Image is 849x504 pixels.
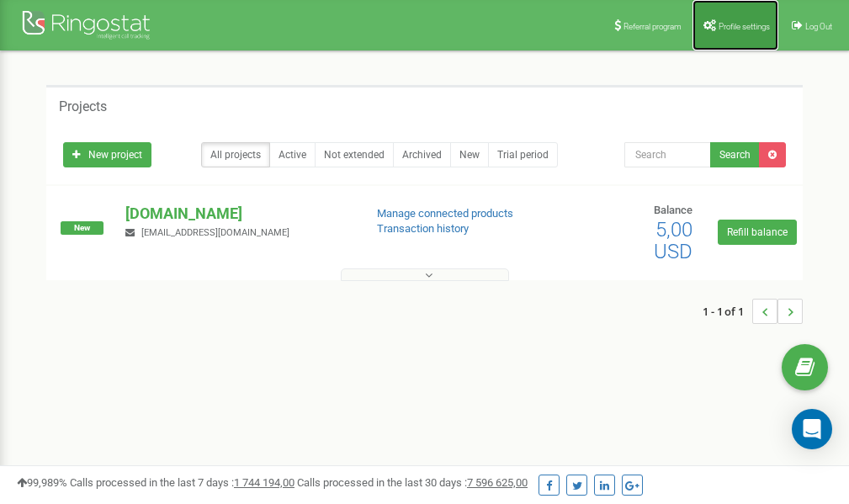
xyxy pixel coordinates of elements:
[654,204,692,216] span: Balance
[234,476,294,489] u: 1 744 194,00
[710,142,760,167] button: Search
[17,476,67,489] span: 99,989%
[624,142,711,167] input: Search
[141,227,289,238] span: [EMAIL_ADDRESS][DOMAIN_NAME]
[125,203,349,225] p: [DOMAIN_NAME]
[201,142,270,167] a: All projects
[377,222,469,235] a: Transaction history
[70,476,294,489] span: Calls processed in the last 7 days :
[792,409,832,449] div: Open Intercom Messenger
[450,142,489,167] a: New
[393,142,451,167] a: Archived
[59,99,107,114] h5: Projects
[718,220,797,245] a: Refill balance
[467,476,528,489] u: 7 596 625,00
[61,221,103,235] span: New
[63,142,151,167] a: New project
[297,476,528,489] span: Calls processed in the last 30 days :
[269,142,316,167] a: Active
[805,22,832,31] span: Log Out
[623,22,682,31] span: Referral program
[719,22,770,31] span: Profile settings
[703,299,752,324] span: 1 - 1 of 1
[703,282,803,341] nav: ...
[654,218,692,263] span: 5,00 USD
[377,207,513,220] a: Manage connected products
[315,142,394,167] a: Not extended
[488,142,558,167] a: Trial period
